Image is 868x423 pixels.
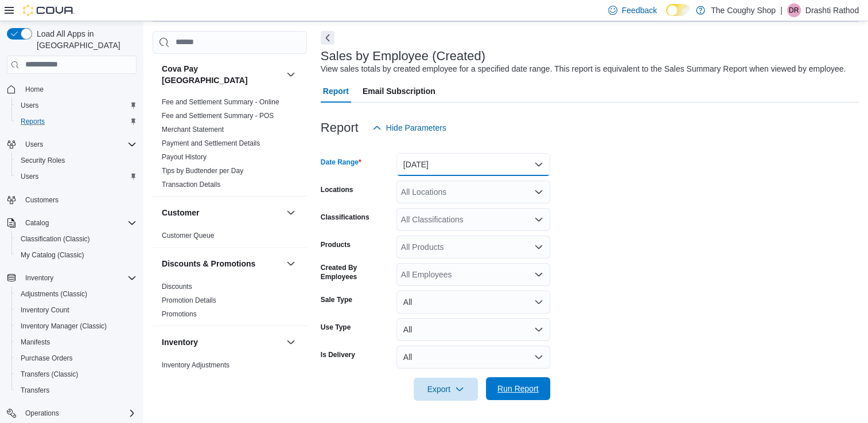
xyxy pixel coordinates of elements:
button: My Catalog (Classic) [11,247,141,263]
span: Export [421,378,471,401]
span: Feedback [622,5,657,16]
span: Inventory Manager (Classic) [21,322,107,331]
span: Users [16,170,137,183]
div: Discounts & Promotions [153,280,307,326]
span: Catalog [25,218,49,228]
span: Users [16,99,137,112]
button: Discounts & Promotions [162,258,282,269]
span: Load All Apps in [GEOGRAPHIC_DATA] [32,28,137,51]
h3: Sales by Employee (Created) [321,49,485,63]
a: Adjustments (Classic) [16,287,92,301]
span: Users [21,138,137,151]
h3: Cova Pay [GEOGRAPHIC_DATA] [162,63,282,86]
span: Report [323,80,349,103]
a: Users [16,99,43,112]
a: Reports [16,115,49,128]
button: Purchase Orders [11,350,141,366]
a: Fee and Settlement Summary - Online [162,98,279,106]
button: Operations [2,405,141,421]
span: Home [21,82,137,96]
button: Home [2,81,141,97]
button: Export [414,378,478,401]
span: Users [21,172,38,181]
span: Security Roles [16,154,137,167]
span: Adjustments (Classic) [16,287,137,301]
label: Sale Type [321,295,352,304]
span: Security Roles [21,156,65,165]
label: Is Delivery [321,350,355,359]
button: Adjustments (Classic) [11,286,141,302]
a: Fee and Settlement Summary - POS [162,112,274,120]
button: Cova Pay [GEOGRAPHIC_DATA] [284,68,298,81]
span: Tips by Budtender per Day [162,166,243,175]
h3: Discounts & Promotions [162,258,255,269]
h3: Report [321,121,359,135]
button: Hide Parameters [368,116,451,139]
span: Catalog [21,216,137,230]
button: Transfers [11,382,141,398]
span: Dark Mode [666,16,667,17]
span: Operations [21,406,137,420]
span: Inventory Manager (Classic) [16,319,137,333]
a: Security Roles [16,154,69,167]
a: Transfers [16,383,54,397]
a: Manifests [16,335,55,349]
label: Locations [321,185,353,194]
button: Inventory [284,335,298,349]
span: Purchase Orders [21,354,73,363]
button: Users [11,97,141,113]
span: Inventory [25,273,53,283]
button: Customers [2,191,141,208]
a: Customer Queue [162,232,214,240]
button: Inventory [21,271,58,285]
div: Customer [153,229,307,247]
span: Transaction Details [162,180,220,189]
button: Catalog [21,216,53,230]
a: Inventory Manager (Classic) [16,319,111,333]
span: Inventory Adjustments [162,361,229,370]
span: Customers [25,195,59,205]
a: Customers [21,193,63,207]
span: Classification (Classic) [21,234,90,244]
span: Reports [21,117,45,126]
button: Reports [11,113,141,130]
span: Promotion Details [162,296,216,305]
a: Home [21,83,48,96]
button: Operations [21,406,64,420]
a: Discounts [162,283,192,291]
span: Payment and Settlement Details [162,139,260,148]
a: Transfers (Classic) [16,367,83,381]
button: Open list of options [534,187,543,197]
span: Transfers (Classic) [16,367,137,381]
p: The Coughy Shop [711,3,776,17]
span: Discounts [162,282,192,291]
h3: Customer [162,207,199,218]
button: Users [11,169,141,185]
button: Transfers (Classic) [11,366,141,382]
span: Transfers [21,386,49,395]
span: Fee and Settlement Summary - POS [162,111,274,120]
div: View sales totals by created employee for a specified date range. This report is equivalent to th... [321,63,846,75]
button: All [396,346,550,369]
a: Users [16,170,43,183]
a: Promotion Details [162,296,216,304]
span: Transfers (Classic) [21,370,78,379]
button: [DATE] [396,153,550,176]
span: Run Report [497,383,539,394]
span: Reports [16,115,137,128]
a: Transaction Details [162,181,220,189]
button: Security Roles [11,152,141,169]
div: Cova Pay [GEOGRAPHIC_DATA] [153,95,307,196]
a: Purchase Orders [16,351,77,365]
div: Drashti Rathod [787,3,801,17]
a: Inventory Count [16,303,74,317]
span: Customer Queue [162,231,214,240]
span: Transfers [16,383,137,397]
span: DR [789,3,799,17]
button: Users [21,138,48,151]
a: Promotions [162,310,197,318]
span: Inventory Count [16,303,137,317]
button: Customer [284,206,298,220]
span: Users [25,140,43,149]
